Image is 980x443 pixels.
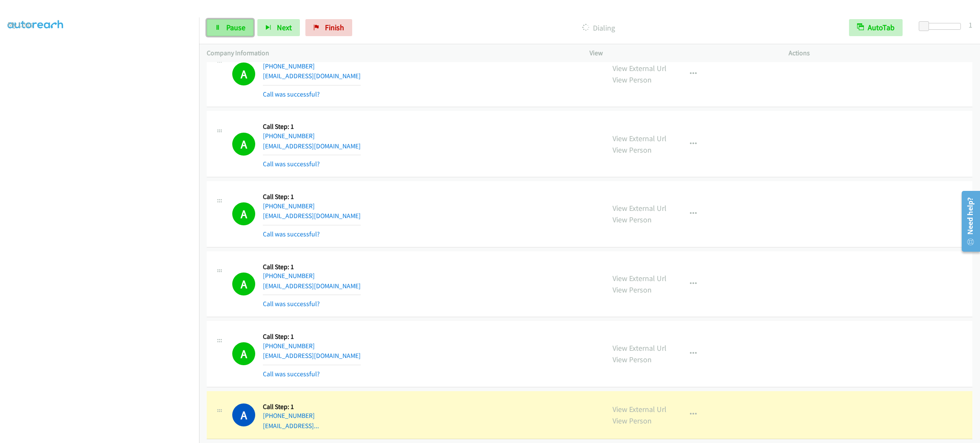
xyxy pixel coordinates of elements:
[263,412,315,420] a: [PHONE_NUMBER]
[612,145,652,155] a: View Person
[263,403,319,411] h5: Call Step: 1
[612,133,667,143] a: View External Url
[263,263,361,271] h5: Call Step: 1
[955,187,980,255] iframe: Resource Center
[207,48,574,58] p: Company Information
[612,75,652,85] a: View Person
[8,20,33,29] a: My Lists
[263,202,315,210] a: [PHONE_NUMBER]
[612,273,667,283] a: View External Url
[263,230,320,238] a: Call was successful?
[263,72,361,80] a: [EMAIL_ADDRESS][DOMAIN_NAME]
[263,62,315,70] a: [PHONE_NUMBER]
[277,23,292,32] span: Next
[232,202,255,225] h1: A
[590,48,773,58] p: View
[263,272,315,280] a: [PHONE_NUMBER]
[263,160,320,168] a: Call was successful?
[232,342,255,365] h1: A
[263,132,315,140] a: [PHONE_NUMBER]
[612,63,667,73] a: View External Url
[263,142,361,150] a: [EMAIL_ADDRESS][DOMAIN_NAME]
[263,90,320,98] a: Call was successful?
[364,22,834,34] p: Dialing
[849,19,903,36] button: AutoTab
[263,300,320,308] a: Call was successful?
[305,19,352,36] a: Finish
[612,404,667,414] a: View External Url
[612,203,667,213] a: View External Url
[207,19,254,36] a: Pause
[263,282,361,290] a: [EMAIL_ADDRESS][DOMAIN_NAME]
[612,343,667,353] a: View External Url
[226,23,245,32] span: Pause
[263,332,361,341] h5: Call Step: 1
[612,355,652,364] a: View Person
[232,62,255,85] h1: A
[612,215,652,224] a: View Person
[969,19,972,31] div: 1
[263,212,361,220] a: [EMAIL_ADDRESS][DOMAIN_NAME]
[257,19,300,36] button: Next
[232,403,255,426] h1: A
[263,352,361,360] a: [EMAIL_ADDRESS][DOMAIN_NAME]
[263,193,361,201] h5: Call Step: 1
[263,342,315,350] a: [PHONE_NUMBER]
[612,285,652,295] a: View Person
[325,23,344,32] span: Finish
[8,38,199,442] iframe: To enrich screen reader interactions, please activate Accessibility in Grammarly extension settings
[263,422,319,430] a: [EMAIL_ADDRESS]...
[612,416,652,426] a: View Person
[263,370,320,378] a: Call was successful?
[263,122,361,131] h5: Call Step: 1
[789,48,972,58] p: Actions
[232,133,255,156] h1: A
[232,273,255,295] h1: A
